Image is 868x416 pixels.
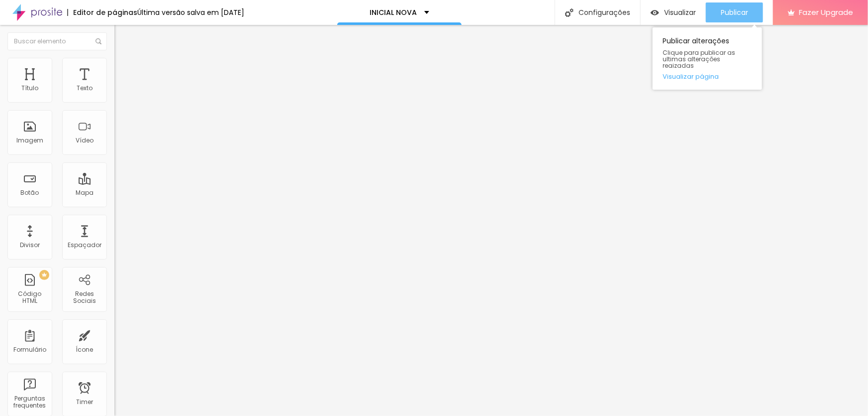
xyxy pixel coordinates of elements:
div: Perguntas frequentes [10,395,49,410]
button: Publicar [706,2,763,22]
div: Vídeo [76,137,94,144]
div: Texto [77,85,93,92]
img: Icone [96,38,101,44]
img: Icone [565,8,574,17]
p: INICIAL NOVA [370,9,417,16]
a: Visualizar página [663,73,752,80]
div: Botão [21,189,39,196]
div: Divisor [20,242,40,249]
iframe: Editor [114,25,868,416]
button: Visualizar [641,2,706,22]
div: Timer [76,399,93,406]
div: Ícone [76,346,94,353]
span: Publicar [721,8,748,16]
div: Última versão salva em [DATE] [137,9,244,16]
div: Redes Sociais [65,290,104,305]
div: Título [21,85,38,92]
div: Imagem [16,137,43,144]
div: Código HTML [10,290,49,305]
input: Buscar elemento [7,32,107,50]
div: Publicar alterações [653,27,762,90]
span: Visualizar [664,8,696,16]
div: Mapa [76,189,94,196]
div: Espaçador [68,242,101,249]
div: Editor de páginas [67,9,137,16]
img: view-1.svg [651,8,659,17]
div: Formulário [13,346,46,353]
span: Fazer Upgrade [799,8,853,16]
span: Clique para publicar as ultimas alterações reaizadas [663,49,752,69]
